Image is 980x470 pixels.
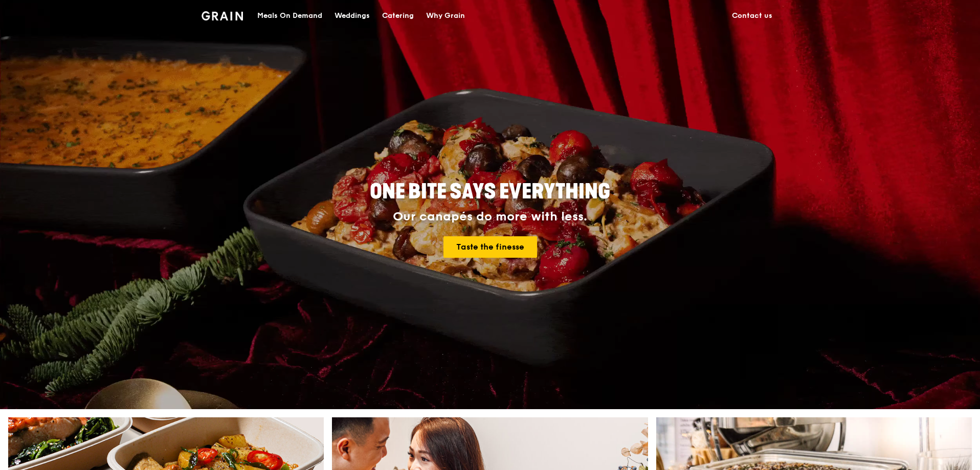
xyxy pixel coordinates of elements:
div: Weddings [335,1,370,31]
img: Grain [202,11,243,20]
div: Our canapés do more with less. [306,210,674,224]
a: Weddings [328,1,376,31]
div: Why Grain [426,1,465,31]
a: Taste the finesse [443,236,537,258]
div: Catering [382,1,414,31]
a: Catering [376,1,420,31]
div: Meals On Demand [257,1,322,31]
a: Why Grain [420,1,471,31]
a: Contact us [726,1,778,31]
span: ONE BITE SAYS EVERYTHING [370,180,610,204]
